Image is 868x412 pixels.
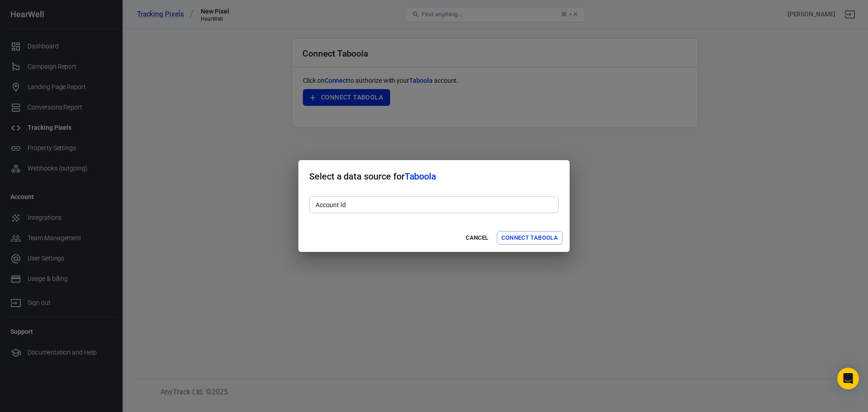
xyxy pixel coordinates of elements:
[309,196,559,213] input: 123456
[837,368,859,389] div: Open Intercom Messenger
[497,231,562,245] button: Connect Taboola
[405,171,437,182] span: Taboola
[298,160,570,193] h2: Select a data source for
[462,231,491,245] button: Cancel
